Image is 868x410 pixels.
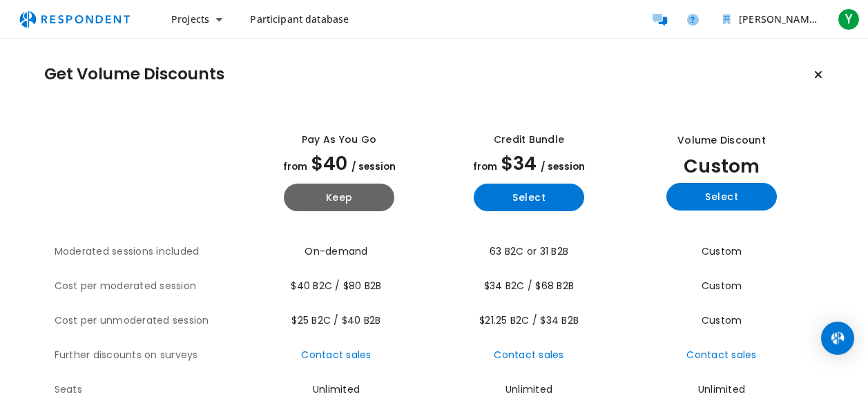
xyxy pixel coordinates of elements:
[250,12,349,26] span: Participant database
[44,65,224,84] h1: Get Volume Discounts
[160,7,233,32] button: Projects
[301,348,371,362] a: Contact sales
[505,382,552,396] span: Unlimited
[541,160,585,173] span: / session
[55,304,244,338] th: Cost per unmoderated session
[494,133,564,147] div: Credit Bundle
[479,313,579,327] span: $21.25 B2C / $34 B2B
[311,150,347,176] span: $40
[55,338,244,373] th: Further discounts on surveys
[679,6,706,33] a: Help and support
[291,279,381,293] span: $40 B2C / $80 B2B
[305,244,367,258] span: On-demand
[739,12,847,26] span: [PERSON_NAME] Team
[473,160,497,173] span: from
[646,6,673,33] a: Message participants
[804,61,832,88] button: Keep current plan
[677,133,766,148] div: Volume Discount
[302,133,376,147] div: Pay as you go
[821,322,854,355] div: Open Intercom Messenger
[702,279,742,293] span: Custom
[838,8,860,30] span: Y
[712,7,829,32] button: Yahaya Garba Team
[313,382,360,396] span: Unlimited
[239,7,360,32] a: Participant database
[501,150,537,176] span: $34
[283,160,307,173] span: from
[684,153,760,179] span: Custom
[490,244,568,258] span: 63 B2C or 31 B2B
[474,184,584,211] button: Select yearly basic plan
[702,244,742,258] span: Custom
[484,279,574,293] span: $34 B2C / $68 B2B
[494,348,563,362] a: Contact sales
[666,183,777,211] button: Select yearly custom_static plan
[351,160,396,173] span: / session
[55,373,244,407] th: Seats
[698,382,745,396] span: Unlimited
[11,6,138,32] img: respondent-logo.png
[291,313,380,327] span: $25 B2C / $40 B2B
[171,12,209,26] span: Projects
[686,348,756,362] a: Contact sales
[284,184,394,211] button: Keep current yearly payg plan
[55,235,244,269] th: Moderated sessions included
[55,269,244,304] th: Cost per moderated session
[702,313,742,327] span: Custom
[835,7,862,32] button: Y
